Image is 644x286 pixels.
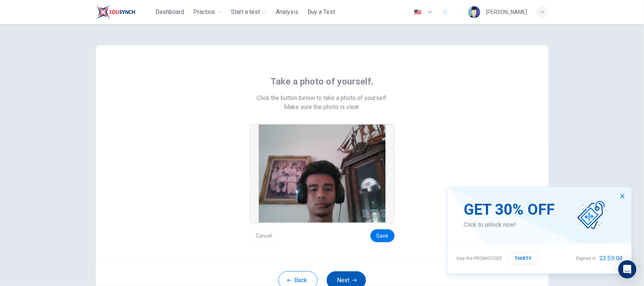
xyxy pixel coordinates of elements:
button: Save [370,229,395,242]
span: Make sure the photo is clear. [284,103,360,112]
button: Analysis [273,5,301,19]
div: [PERSON_NAME] [486,8,527,17]
div: Open Intercom Messenger [618,260,636,278]
span: 23:59:04 [599,254,622,263]
img: en [413,9,423,15]
span: Use the PROMOCODE [456,254,502,263]
button: Dashboard [152,5,187,19]
span: Expires in [576,254,596,263]
a: ELTC logo [96,5,153,20]
button: Start a test [228,5,270,19]
button: Practice [190,5,225,19]
span: Click to unlock now! [464,220,555,229]
span: Practice [193,8,215,17]
span: Start a test [231,8,260,17]
span: Dashboard [155,8,184,17]
button: Cancel [250,229,279,242]
span: Click the button below to take a photo of yourself. [257,94,387,103]
button: Buy a Test [304,5,338,19]
span: Buy a Test [307,8,335,17]
img: ELTC logo [96,5,135,20]
span: THIRTY [515,254,532,263]
span: GET 30% OFF [464,201,555,219]
img: Profile picture [468,6,480,18]
span: Analysis [276,8,298,17]
span: Take a photo of yourself. [271,75,373,88]
img: preview screemshot [259,125,386,223]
